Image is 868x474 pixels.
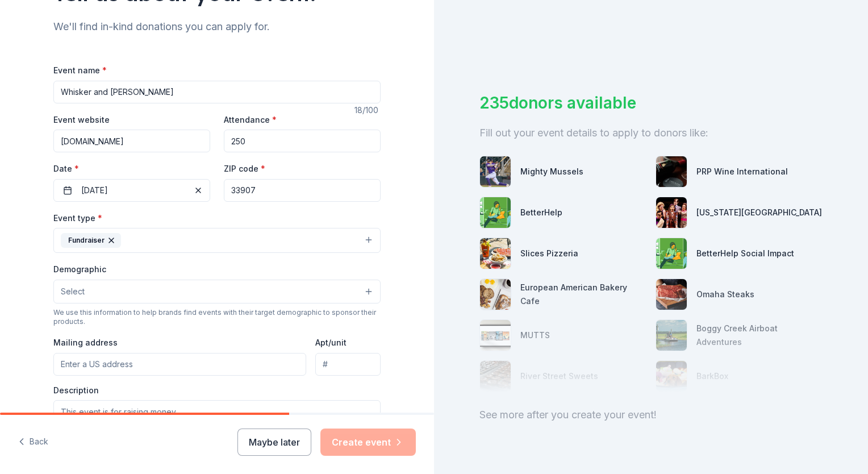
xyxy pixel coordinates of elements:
[53,280,381,303] button: Select
[237,429,311,456] button: Maybe later
[18,430,48,454] button: Back
[53,114,110,126] label: Event website
[520,165,583,178] div: Mighty Mussels
[656,156,687,187] img: photo for PRP Wine International
[480,238,511,269] img: photo for Slices Pizzeria
[53,130,210,152] input: https://www...
[53,337,118,348] label: Mailing address
[520,247,578,260] div: Slices Pizzeria
[696,165,788,178] div: PRP Wine International
[53,65,107,76] label: Event name
[61,233,121,248] div: Fundraiser
[53,179,210,202] button: [DATE]
[53,228,381,253] button: Fundraiser
[53,385,99,396] label: Description
[53,81,381,103] input: Spring Fundraiser
[479,406,823,424] div: See more after you create your event!
[696,206,822,219] div: [US_STATE][GEOGRAPHIC_DATA]
[315,337,347,348] label: Apt/unit
[61,285,85,298] span: Select
[479,91,823,115] div: 235 donors available
[480,156,511,187] img: photo for Mighty Mussels
[224,163,265,174] label: ZIP code
[53,264,106,275] label: Demographic
[53,163,210,174] label: Date
[315,353,381,376] input: #
[53,353,306,376] input: Enter a US address
[479,124,823,142] div: Fill out your event details to apply to donors like:
[354,103,381,117] div: 18 /100
[224,114,277,126] label: Attendance
[53,308,381,326] div: We use this information to help brands find events with their target demographic to sponsor their...
[520,206,562,219] div: BetterHelp
[53,213,102,224] label: Event type
[696,247,794,260] div: BetterHelp Social Impact
[224,179,381,202] input: 12345 (U.S. only)
[480,197,511,228] img: photo for BetterHelp
[53,18,381,36] div: We'll find in-kind donations you can apply for.
[656,238,687,269] img: photo for BetterHelp Social Impact
[224,130,381,152] input: 20
[656,197,687,228] img: photo for Florida Repertory Theatre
